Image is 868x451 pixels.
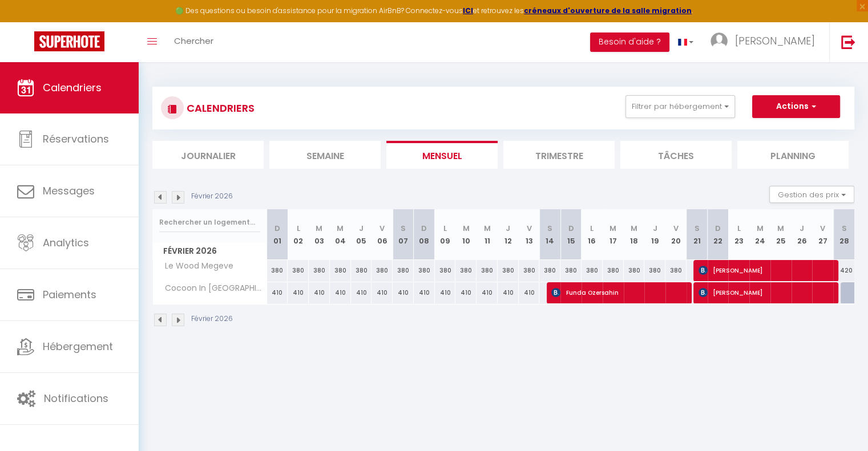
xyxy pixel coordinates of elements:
div: 380 [267,260,288,281]
h3: CALENDRIERS [184,95,255,121]
div: 380 [435,260,456,281]
div: 380 [372,260,393,281]
div: 380 [519,260,540,281]
th: 25 [770,209,792,260]
th: 27 [812,209,833,260]
span: Funda Ozersahin [551,282,685,303]
div: 380 [309,260,330,281]
abbr: L [297,223,300,234]
div: 380 [644,260,665,281]
th: 04 [330,209,351,260]
th: 28 [833,209,854,260]
span: Analytics [43,235,89,250]
abbr: D [715,223,721,234]
abbr: L [737,223,741,234]
div: 380 [477,260,498,281]
div: 410 [330,282,351,303]
abbr: M [484,223,491,234]
div: 420 [833,260,854,281]
th: 10 [455,209,477,260]
th: 22 [708,209,729,260]
th: 21 [687,209,708,260]
li: Journalier [152,141,264,169]
div: 380 [665,260,687,281]
span: [PERSON_NAME] [699,259,832,281]
p: Février 2026 [191,314,233,324]
th: 05 [351,209,372,260]
div: 380 [455,260,477,281]
span: [PERSON_NAME] [699,282,832,303]
div: 410 [519,282,540,303]
span: Paiements [43,287,96,302]
span: Notifications [44,391,108,405]
div: 380 [351,260,372,281]
abbr: D [274,223,280,234]
a: ICI [463,6,473,15]
th: 14 [539,209,560,260]
th: 03 [309,209,330,260]
div: 380 [560,260,582,281]
li: Semaine [269,141,381,169]
span: Cocoon In [GEOGRAPHIC_DATA] [155,282,269,295]
div: 410 [435,282,456,303]
input: Rechercher un logement... [159,212,260,233]
img: Super Booking [34,31,104,51]
a: Chercher [165,22,222,62]
button: Ouvrir le widget de chat LiveChat [9,5,43,39]
button: Besoin d'aide ? [590,32,669,52]
div: 410 [414,282,435,303]
abbr: M [316,223,322,234]
th: 19 [644,209,665,260]
a: ... [PERSON_NAME] [702,22,829,62]
th: 16 [582,209,603,260]
th: 08 [414,209,435,260]
div: 410 [498,282,519,303]
div: 410 [267,282,288,303]
div: 410 [455,282,477,303]
abbr: L [443,223,447,234]
th: 18 [624,209,645,260]
th: 20 [665,209,687,260]
abbr: V [527,223,532,234]
div: 380 [624,260,645,281]
button: Gestion des prix [769,186,854,203]
span: Chercher [174,35,213,47]
abbr: L [590,223,594,234]
abbr: V [673,223,679,234]
abbr: V [820,223,825,234]
abbr: S [401,223,406,234]
span: Réservations [43,132,109,146]
div: 380 [603,260,624,281]
p: Février 2026 [191,191,233,202]
th: 02 [288,209,309,260]
div: 380 [498,260,519,281]
abbr: D [568,223,574,234]
div: 410 [351,282,372,303]
abbr: M [631,223,637,234]
th: 11 [477,209,498,260]
abbr: J [506,223,510,234]
li: Tâches [620,141,732,169]
span: Calendriers [43,80,102,95]
abbr: D [421,223,427,234]
div: 380 [414,260,435,281]
th: 09 [435,209,456,260]
span: [PERSON_NAME] [735,34,815,48]
abbr: M [609,223,616,234]
span: Février 2026 [153,243,267,259]
th: 01 [267,209,288,260]
img: logout [841,35,855,49]
abbr: S [547,223,552,234]
div: 380 [393,260,414,281]
div: 410 [372,282,393,303]
strong: créneaux d'ouverture de la salle migration [524,6,692,15]
div: 380 [288,260,309,281]
th: 12 [498,209,519,260]
abbr: M [756,223,763,234]
th: 24 [749,209,770,260]
abbr: M [463,223,470,234]
abbr: S [695,223,700,234]
img: ... [710,32,728,50]
span: Le Wood Megeve [155,260,236,273]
